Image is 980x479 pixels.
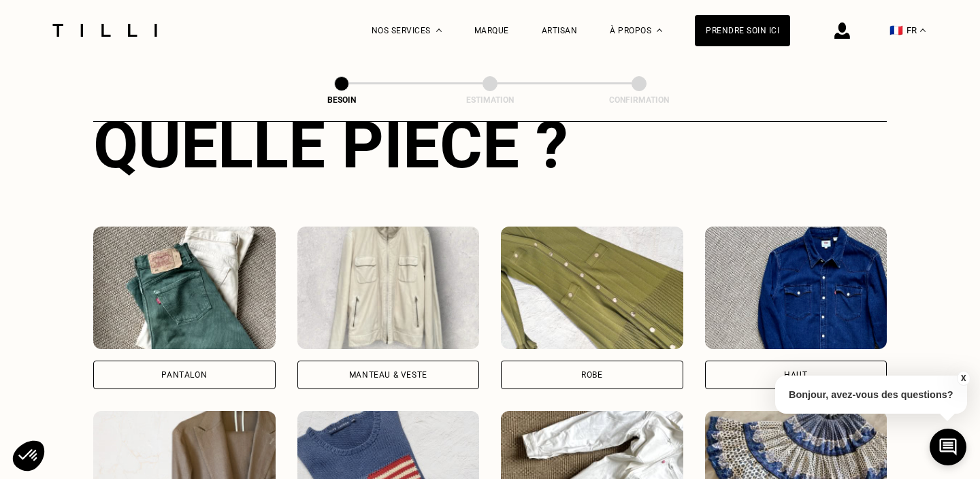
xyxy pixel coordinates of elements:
div: Pantalon [161,371,207,379]
a: Prendre soin ici [695,15,790,46]
div: Manteau & Veste [349,371,427,379]
img: menu déroulant [920,29,926,32]
button: X [956,371,970,386]
a: Artisan [542,26,578,35]
div: Estimation [422,95,558,105]
img: Tilli retouche votre Haut [705,227,887,349]
div: Besoin [274,95,410,105]
img: icône connexion [834,22,850,39]
span: 🇫🇷 [889,24,903,37]
img: Menu déroulant [436,29,442,32]
div: Robe [581,371,602,379]
img: Tilli retouche votre Pantalon [93,227,276,349]
img: Logo du service de couturière Tilli [48,24,162,37]
div: Confirmation [571,95,707,105]
img: Tilli retouche votre Robe [501,227,683,349]
img: Tilli retouche votre Manteau & Veste [297,227,480,349]
div: Quelle pièce ? [93,107,887,183]
img: Menu déroulant à propos [657,29,662,32]
p: Bonjour, avez-vous des questions? [775,376,967,414]
a: Marque [474,26,509,35]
